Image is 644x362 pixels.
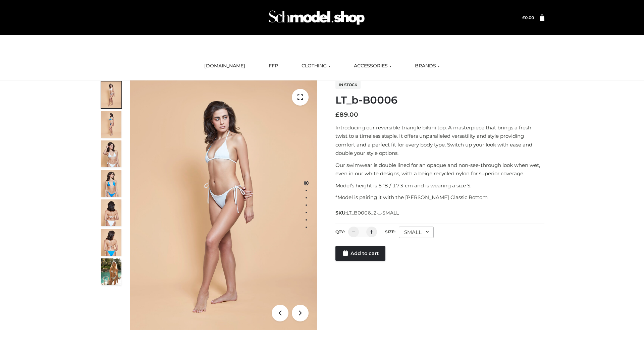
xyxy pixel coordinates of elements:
span: LT_B0006_2-_-SMALL [346,210,399,216]
span: £ [335,111,339,118]
a: [DOMAIN_NAME] [199,59,250,73]
a: £0.00 [522,15,534,20]
img: ArielClassicBikiniTop_CloudNine_AzureSky_OW114ECO_1 [130,80,317,330]
img: ArielClassicBikiniTop_CloudNine_AzureSky_OW114ECO_4-scaled.jpg [101,170,121,197]
span: In stock [335,81,361,89]
img: ArielClassicBikiniTop_CloudNine_AzureSky_OW114ECO_3-scaled.jpg [101,140,121,167]
p: Model’s height is 5 ‘8 / 173 cm and is wearing a size S. [335,181,544,190]
img: ArielClassicBikiniTop_CloudNine_AzureSky_OW114ECO_8-scaled.jpg [101,229,121,256]
bdi: 0.00 [522,15,534,20]
a: ACCESSORIES [349,59,396,73]
span: £ [522,15,525,20]
label: QTY: [335,229,345,234]
h1: LT_b-B0006 [335,94,544,106]
span: SKU: [335,209,399,217]
p: Introducing our reversible triangle bikini top. A masterpiece that brings a fresh twist to a time... [335,123,544,158]
label: Size: [385,229,395,234]
p: *Model is pairing it with the [PERSON_NAME] Classic Bottom [335,193,544,202]
bdi: 89.00 [335,111,358,118]
img: Arieltop_CloudNine_AzureSky2.jpg [101,258,121,285]
img: ArielClassicBikiniTop_CloudNine_AzureSky_OW114ECO_7-scaled.jpg [101,199,121,226]
p: Our swimwear is double lined for an opaque and non-see-through look when wet, even in our white d... [335,161,544,178]
img: ArielClassicBikiniTop_CloudNine_AzureSky_OW114ECO_2-scaled.jpg [101,111,121,138]
a: FFP [264,59,283,73]
img: ArielClassicBikiniTop_CloudNine_AzureSky_OW114ECO_1-scaled.jpg [101,81,121,108]
div: SMALL [399,227,434,238]
a: BRANDS [410,59,445,73]
a: CLOTHING [297,59,335,73]
img: Schmodel Admin 964 [266,4,367,31]
a: Add to cart [335,246,385,261]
